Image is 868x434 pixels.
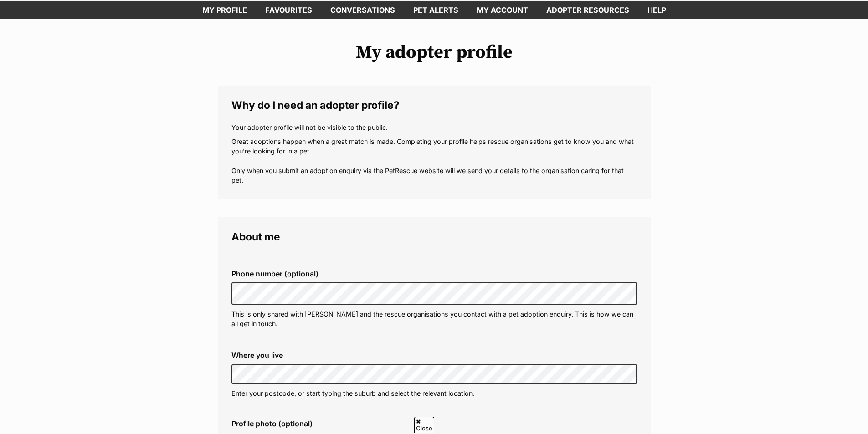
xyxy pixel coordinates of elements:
a: Help [638,1,675,19]
label: Where you live [231,351,637,359]
span: Close [414,417,434,433]
a: conversations [321,1,404,19]
label: Profile photo (optional) [231,419,637,428]
h1: My adopter profile [218,42,651,63]
a: Adopter resources [537,1,638,19]
p: Great adoptions happen when a great match is made. Completing your profile helps rescue organisat... [231,137,637,185]
fieldset: Why do I need an adopter profile? [218,86,651,199]
p: Your adopter profile will not be visible to the public. [231,123,637,132]
label: Phone number (optional) [231,270,637,278]
a: My profile [193,1,256,19]
a: Favourites [256,1,321,19]
legend: About me [231,231,637,243]
p: Enter your postcode, or start typing the suburb and select the relevant location. [231,388,637,398]
a: Pet alerts [404,1,467,19]
a: My account [467,1,537,19]
p: This is only shared with [PERSON_NAME] and the rescue organisations you contact with a pet adopti... [231,309,637,329]
legend: Why do I need an adopter profile? [231,99,637,111]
